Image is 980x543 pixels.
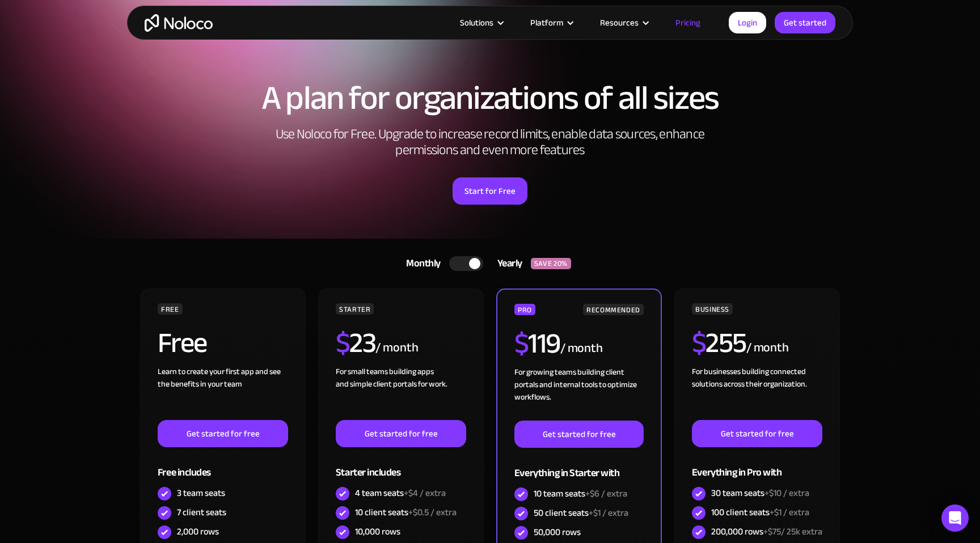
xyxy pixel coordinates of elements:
[764,485,809,502] span: +$10 / extra
[375,339,418,357] div: / month
[941,504,969,532] div: Open Intercom Messenger
[560,340,603,358] div: / month
[446,15,516,30] div: Solutions
[355,525,400,538] div: 10,000 rows
[692,420,822,447] a: Get started for free
[711,506,809,519] div: 100 client seats
[158,329,207,357] h2: Free
[263,126,717,158] h2: Use Noloco for Free. Upgrade to increase record limits, enable data sources, enhance permissions ...
[177,525,219,538] div: 2,000 rows
[534,487,627,500] div: 10 team seats
[763,523,822,540] span: +$75/ 25k extra
[355,506,457,519] div: 10 client seats
[514,317,529,370] span: $
[408,504,457,521] span: +$0.5 / extra
[158,447,288,484] div: Free includes
[392,255,449,272] div: Monthly
[177,487,225,499] div: 3 team seats
[711,525,822,538] div: 200,000 rows
[692,366,822,420] div: For businesses building connected solutions across their organization. ‍
[585,485,627,502] span: +$6 / extra
[336,420,466,447] a: Get started for free
[692,447,822,484] div: Everything in Pro with
[600,15,639,30] div: Resources
[775,12,835,33] a: Get started
[692,329,746,357] h2: 255
[158,303,183,315] div: FREE
[514,304,535,315] div: PRO
[516,15,586,30] div: Platform
[336,303,374,315] div: STARTER
[145,14,213,32] a: home
[138,81,842,115] h1: A plan for organizations of all sizes
[661,15,715,30] a: Pricing
[583,304,644,315] div: RECOMMENDED
[336,366,466,420] div: For small teams building apps and simple client portals for work. ‍
[460,15,493,30] div: Solutions
[531,258,571,269] div: SAVE 20%
[158,420,288,447] a: Get started for free
[453,177,527,205] a: Start for Free
[336,316,350,370] span: $
[589,504,628,521] span: +$1 / extra
[711,487,809,499] div: 30 team seats
[530,15,563,30] div: Platform
[336,447,466,484] div: Starter includes
[770,504,809,521] span: +$1 / extra
[177,506,226,519] div: 7 client seats
[336,329,376,357] h2: 23
[158,366,288,420] div: Learn to create your first app and see the benefits in your team ‍
[514,329,560,358] h2: 119
[534,507,628,519] div: 50 client seats
[514,448,644,485] div: Everything in Starter with
[746,339,789,357] div: / month
[586,15,661,30] div: Resources
[729,12,766,33] a: Login
[514,421,644,448] a: Get started for free
[692,316,706,370] span: $
[404,485,446,502] span: +$4 / extra
[355,487,446,499] div: 4 team seats
[692,303,733,315] div: BUSINESS
[514,366,644,421] div: For growing teams building client portals and internal tools to optimize workflows.
[483,255,531,272] div: Yearly
[534,526,581,538] div: 50,000 rows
